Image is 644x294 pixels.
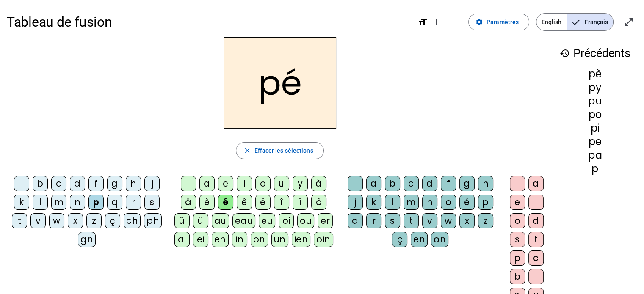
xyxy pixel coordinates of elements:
button: Effacer les sélections [236,142,323,159]
div: q [107,195,122,210]
div: pa [560,150,630,160]
div: f [88,176,104,191]
div: ç [392,232,407,247]
div: m [404,195,419,210]
span: Paramètres [486,17,519,27]
div: d [70,176,85,191]
div: ï [293,195,308,210]
button: Augmenter la taille de la police [428,14,445,30]
div: pè [560,69,630,79]
div: t [12,213,27,228]
div: on [431,232,448,247]
h3: Précédents [560,44,630,63]
div: v [30,213,46,228]
div: p [560,164,630,174]
div: pe [560,137,630,147]
div: oi [279,213,294,228]
mat-icon: settings [475,18,483,26]
div: z [478,213,493,228]
div: b [33,176,48,191]
div: g [107,176,122,191]
div: on [251,232,268,247]
button: Entrer en plein écran [620,14,637,30]
div: î [274,195,289,210]
div: q [348,213,363,228]
div: v [422,213,437,228]
div: er [318,213,333,228]
div: j [348,195,363,210]
div: a [528,176,544,191]
h1: Tableau de fusion [7,8,411,36]
div: ei [193,232,208,247]
div: y [293,176,308,191]
div: p [88,195,104,210]
div: e [218,176,233,191]
mat-button-toggle-group: Language selection [536,13,614,31]
div: en [212,232,229,247]
div: e [510,195,525,210]
div: au [212,213,229,228]
div: eau [232,213,256,228]
div: a [199,176,215,191]
div: d [528,213,544,228]
div: ê [237,195,252,210]
button: Diminuer la taille de la police [445,14,462,30]
div: i [237,176,252,191]
div: b [510,269,525,284]
div: ch [124,213,141,228]
div: s [385,213,400,228]
div: eu [259,213,275,228]
div: d [422,176,437,191]
div: l [33,195,48,210]
div: k [366,195,381,210]
div: b [385,176,400,191]
div: u [274,176,289,191]
div: t [404,213,419,228]
div: è [199,195,215,210]
div: f [441,176,456,191]
mat-icon: format_size [417,17,428,27]
div: py [560,82,630,93]
div: z [86,213,102,228]
button: Paramètres [468,14,529,30]
div: c [528,250,544,266]
div: j [144,176,160,191]
div: o [510,213,525,228]
div: r [366,213,381,228]
span: Français [567,14,613,30]
div: ien [292,232,311,247]
div: w [49,213,64,228]
mat-icon: add [431,17,441,27]
div: in [232,232,247,247]
mat-icon: open_in_full [624,17,634,27]
div: g [459,176,475,191]
div: é [218,195,233,210]
div: x [68,213,83,228]
div: k [14,195,29,210]
div: s [144,195,160,210]
div: ô [311,195,326,210]
div: o [255,176,271,191]
div: l [528,269,544,284]
div: ç [105,213,120,228]
div: ü [193,213,208,228]
div: o [441,195,456,210]
span: Effacer les sélections [254,146,313,156]
span: English [536,14,567,30]
div: h [478,176,493,191]
div: à [311,176,326,191]
div: pu [560,96,630,106]
mat-icon: history [560,48,570,58]
div: un [271,232,288,247]
div: t [528,232,544,247]
div: p [510,250,525,266]
div: m [51,195,66,210]
mat-icon: remove [448,17,458,27]
div: p [478,195,493,210]
div: ph [144,213,162,228]
div: c [51,176,66,191]
div: l [385,195,400,210]
div: r [126,195,141,210]
div: po [560,110,630,120]
div: h [126,176,141,191]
